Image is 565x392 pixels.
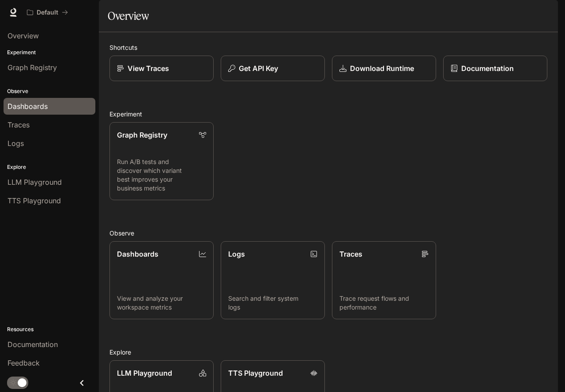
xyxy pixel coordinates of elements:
p: Get API Key [239,63,278,74]
p: Traces [339,249,362,259]
a: LogsSearch and filter system logs [221,241,325,319]
p: Trace request flows and performance [339,294,429,312]
h1: Overview [108,7,149,25]
p: Default [37,9,58,16]
h2: Observe [109,228,547,238]
p: Search and filter system logs [228,294,317,312]
p: Logs [228,249,245,259]
button: Get API Key [221,56,325,81]
a: Graph RegistryRun A/B tests and discover which variant best improves your business metrics [109,122,214,200]
a: DashboardsView and analyze your workspace metrics [109,241,214,319]
a: TracesTrace request flows and performance [332,241,436,319]
p: View Traces [128,63,169,74]
p: LLM Playground [117,368,172,378]
a: View Traces [109,56,214,81]
p: Dashboards [117,249,158,259]
p: Graph Registry [117,130,167,140]
button: All workspaces [23,4,72,21]
p: Documentation [461,63,514,74]
h2: Experiment [109,109,547,119]
p: Download Runtime [350,63,414,74]
a: Documentation [443,56,547,81]
p: Run A/B tests and discover which variant best improves your business metrics [117,157,206,193]
a: Download Runtime [332,56,436,81]
p: View and analyze your workspace metrics [117,294,206,312]
h2: Explore [109,347,547,357]
p: TTS Playground [228,368,283,378]
h2: Shortcuts [109,43,547,52]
